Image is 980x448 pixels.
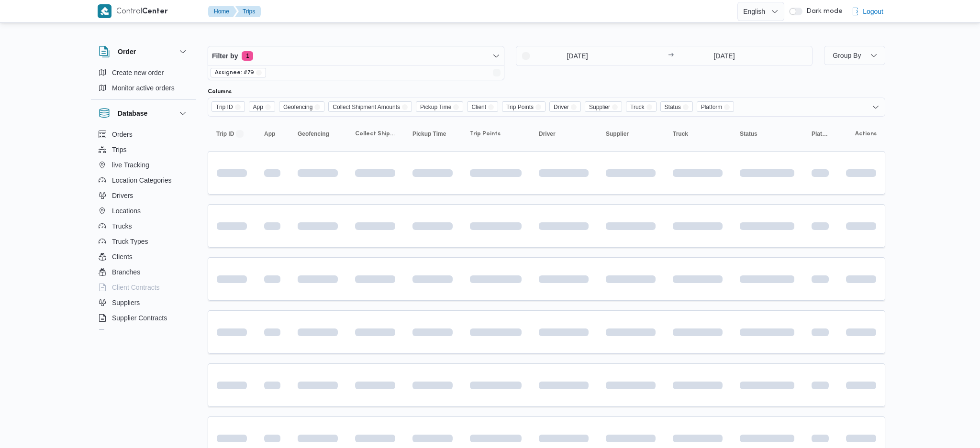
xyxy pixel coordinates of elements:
button: Clients [95,249,192,264]
span: Trip Points [502,101,546,112]
button: Remove Platform from selection in this group [724,104,730,110]
button: Drivers [95,188,192,203]
button: Trucks [95,219,192,234]
span: Client [471,102,486,112]
span: Collect Shipment Amounts [355,130,395,138]
span: Create new order [112,67,164,78]
button: Remove Client from selection in this group [488,104,494,110]
button: Suppliers [95,295,192,310]
span: Pickup Time [420,102,451,112]
span: App [249,101,275,112]
button: Remove Driver from selection in this group [571,104,577,110]
span: Clients [112,251,133,262]
button: Truck Types [95,234,192,249]
button: Database [99,108,189,119]
span: Trips [112,144,127,155]
span: Trip ID [216,102,233,112]
span: Driver [539,130,556,138]
h3: Database [118,108,147,119]
button: remove selected entity [256,70,262,76]
span: Trip ID [212,101,245,112]
button: Logout [847,2,887,21]
button: Orders [95,127,192,142]
span: Platform [812,130,829,138]
span: Supplier Contracts [112,312,167,324]
span: Geofencing [283,102,312,112]
span: App [253,102,263,112]
button: Remove Truck from selection in this group [646,104,652,110]
span: Client [467,101,498,112]
button: Remove Collect Shipment Amounts from selection in this group [402,104,408,110]
span: Geofencing [279,101,324,112]
button: Remove [491,67,502,78]
span: Platform [697,101,735,112]
span: Group By [833,52,861,59]
button: Status [736,126,798,142]
button: Remove Supplier from selection in this group [612,104,618,110]
span: Trip ID; Sorted in descending order [216,130,234,138]
svg: Sorted in descending order [236,130,244,138]
button: live Tracking [95,157,192,173]
button: Truck [669,126,726,142]
div: → [668,53,674,59]
span: Supplier [589,102,610,112]
input: Press the down key to open a popover containing a calendar. [677,46,772,66]
span: Trip Points [470,130,501,138]
span: Collect Shipment Amounts [333,102,400,112]
span: Supplier [585,101,622,112]
button: Home [208,6,237,17]
h3: Order [118,46,136,57]
div: Order [91,65,196,99]
span: Collect Shipment Amounts [328,101,412,112]
button: Client Contracts [95,280,192,295]
div: Database [91,127,196,334]
button: Supplier Contracts [95,310,192,326]
span: App [264,130,275,138]
button: Filter by1 active filters [208,46,504,66]
span: Truck [630,102,645,112]
button: Remove Status from selection in this group [683,104,689,110]
label: Columns [208,88,232,96]
button: Remove Trip ID from selection in this group [235,104,241,110]
span: Trip Points [506,102,534,112]
span: Driver [554,102,569,112]
span: Status [665,102,681,112]
span: Orders [112,129,133,140]
span: Pickup Time [416,101,463,112]
button: Group By [824,46,885,65]
span: Client Contracts [112,282,160,293]
button: Monitor active orders [95,80,192,96]
span: Filter by [212,50,238,62]
button: Remove App from selection in this group [265,104,271,110]
span: Devices [112,328,136,339]
button: Trip IDSorted in descending order [212,126,251,142]
button: Remove Pickup Time from selection in this group [453,104,459,110]
button: Supplier [602,126,659,142]
button: Driver [535,126,592,142]
span: Drivers [112,190,133,201]
span: Branches [112,266,140,278]
span: Truck Types [112,236,148,247]
span: Truck [626,101,657,112]
button: Devices [95,326,192,341]
button: Trips [235,6,261,17]
span: Monitor active orders [112,82,175,94]
span: Truck [673,130,688,138]
span: Status [660,101,693,112]
span: Location Categories [112,175,172,186]
button: Platform [808,126,833,142]
button: Location Categories [95,173,192,188]
b: Center [142,8,168,15]
span: Actions [855,130,877,138]
span: Assignee: #79 [215,68,254,77]
span: Suppliers [112,297,140,308]
input: Press the down key to open a popover containing a calendar. [516,46,625,66]
span: 1 active filters [242,51,253,61]
span: Pickup Time [412,130,446,138]
span: Locations [112,205,141,217]
button: Branches [95,264,192,280]
span: Geofencing [298,130,329,138]
img: X8yXhbKr1z7QwAAAABJRU5ErkJggg== [98,4,111,18]
span: Supplier [606,130,629,138]
span: Status [740,130,757,138]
